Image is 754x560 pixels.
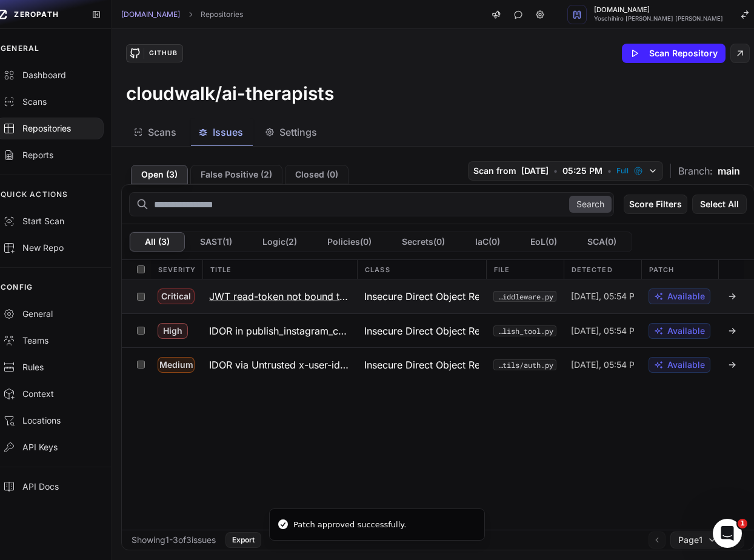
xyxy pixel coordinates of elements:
span: main [718,164,740,178]
div: Teams [3,335,96,347]
span: [DATE], 05:54 PM [571,325,634,337]
span: 1 [738,519,747,528]
p: QUICK ACTIONS [1,190,68,199]
span: Medium [158,357,195,373]
button: Policies(0) [312,232,387,252]
button: Select All [692,195,747,214]
span: • [607,165,612,177]
span: Scan from [473,165,516,177]
div: Class [357,260,486,279]
button: src/presentation/mcp/utils/auth.py [493,359,556,370]
div: Showing 1 - 3 of 3 issues [132,534,216,546]
span: Available [667,290,705,302]
span: Issues [213,125,243,139]
span: ZEROPATH [14,10,59,19]
span: Scans [148,125,176,139]
span: Yoschihiro [PERSON_NAME] [PERSON_NAME] [594,16,723,22]
div: File [486,260,564,279]
a: [DOMAIN_NAME] [121,10,180,19]
button: Score Filters [624,195,687,214]
span: • [553,165,558,177]
span: Branch: [678,164,713,178]
button: src/presentation/mcp/tools/instagram_publish_tool.py [493,325,556,336]
span: Insecure Direct Object Reference (IDOR) [364,289,479,304]
div: Rules [3,361,96,373]
span: [DOMAIN_NAME] [594,7,723,13]
nav: breadcrumb [121,10,243,19]
span: High [158,323,188,339]
p: CONFIG [1,282,33,292]
div: GitHub [144,48,182,59]
div: Reports [3,149,96,161]
button: Page1 [670,532,722,548]
button: IaC(0) [460,232,515,252]
div: Scans [3,96,96,108]
button: Logic(2) [247,232,312,252]
div: New Repo [3,242,96,254]
button: Secrets(0) [387,232,460,252]
div: Title [202,260,358,279]
div: Locations [3,415,96,427]
h3: cloudwalk/ai-therapists [126,82,334,104]
div: API Keys [3,441,96,453]
div: Medium IDOR via Untrusted x-user-id Header Insecure Direct Object Reference (IDOR) src/presentati... [122,347,754,381]
button: Export [225,532,261,548]
span: Insecure Direct Object Reference (IDOR) [364,324,479,338]
div: API Docs [3,481,96,493]
span: Full [616,166,629,176]
span: Page 1 [678,534,702,546]
div: Detected [564,260,641,279]
button: Scan Repository [622,44,726,63]
button: False Positive (2) [190,165,282,184]
span: [DATE] [521,165,549,177]
h3: IDOR in publish_instagram_content [209,324,350,338]
div: Dashboard [3,69,96,81]
div: Critical JWT read-token not bound to x-user-id Insecure Direct Object Reference (IDOR) src/presen... [122,279,754,313]
svg: chevron right, [186,10,195,19]
div: Start Scan [3,215,96,227]
button: IDOR in publish_instagram_content [202,314,357,347]
div: Patch approved successfully. [293,519,406,531]
button: IDOR via Untrusted x-user-id Header [202,348,357,381]
button: All (3) [130,232,185,252]
a: Repositories [201,10,243,19]
p: GENERAL [1,44,39,53]
span: Insecure Direct Object Reference (IDOR) [364,358,479,372]
span: 05:25 PM [562,165,602,177]
span: [DATE], 05:54 PM [571,359,634,371]
button: EoL(0) [515,232,572,252]
button: Open (3) [131,165,188,184]
div: General [3,308,96,320]
div: Patch [641,260,719,279]
span: Critical [158,288,195,304]
span: Settings [279,125,317,139]
h3: JWT read-token not bound to x-user-id [209,289,350,304]
iframe: Intercom live chat [713,519,742,548]
button: Search [569,196,612,213]
div: Repositories [3,122,96,135]
span: [DATE], 05:54 PM [571,290,634,302]
button: src/presentation/mcp/middleware/auth_middleware.py [493,291,556,302]
button: SAST(1) [185,232,247,252]
button: JWT read-token not bound to x-user-id [202,279,357,313]
button: SCA(0) [572,232,632,252]
button: Scan from [DATE] • 05:25 PM • Full [468,161,663,181]
h3: IDOR via Untrusted x-user-id Header [209,358,350,372]
div: Severity [151,260,202,279]
div: High IDOR in publish_instagram_content Insecure Direct Object Reference (IDOR) src/presentation/m... [122,313,754,347]
span: Available [667,325,705,337]
button: Closed (0) [285,165,349,184]
div: Context [3,388,96,400]
span: Available [667,359,705,371]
